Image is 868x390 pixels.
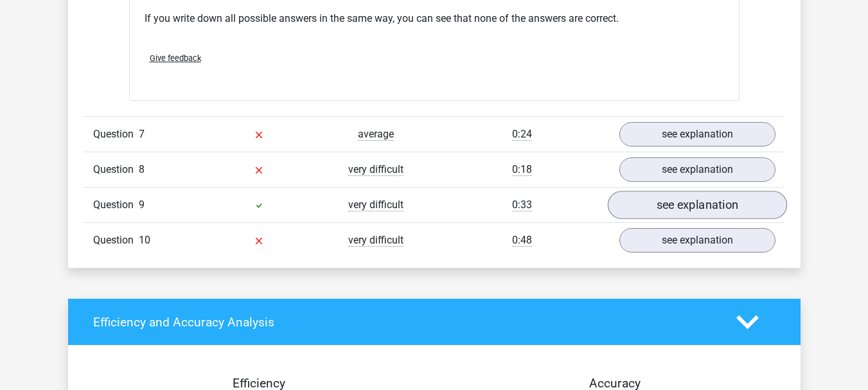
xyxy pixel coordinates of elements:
p: If you write down all possible answers in the same way, you can see that none of the answers are ... [145,11,724,26]
span: 0:18 [512,163,532,176]
a: see explanation [607,191,786,219]
span: Question [93,197,139,213]
a: see explanation [619,157,775,182]
a: see explanation [619,228,775,253]
span: very difficult [348,234,403,247]
span: Question [93,127,139,142]
span: 10 [139,234,150,246]
a: see explanation [619,122,775,146]
span: Question [93,233,139,248]
span: 0:48 [512,234,532,247]
h4: Efficiency and Accuracy Analysis [93,315,717,330]
span: Give feedback [150,53,201,63]
span: average [358,128,394,141]
span: 7 [139,128,145,140]
span: 0:24 [512,128,532,141]
span: 9 [139,199,145,211]
span: very difficult [348,163,403,176]
span: very difficult [348,199,403,211]
span: 0:33 [512,199,532,211]
span: Question [93,162,139,177]
span: 8 [139,163,145,175]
